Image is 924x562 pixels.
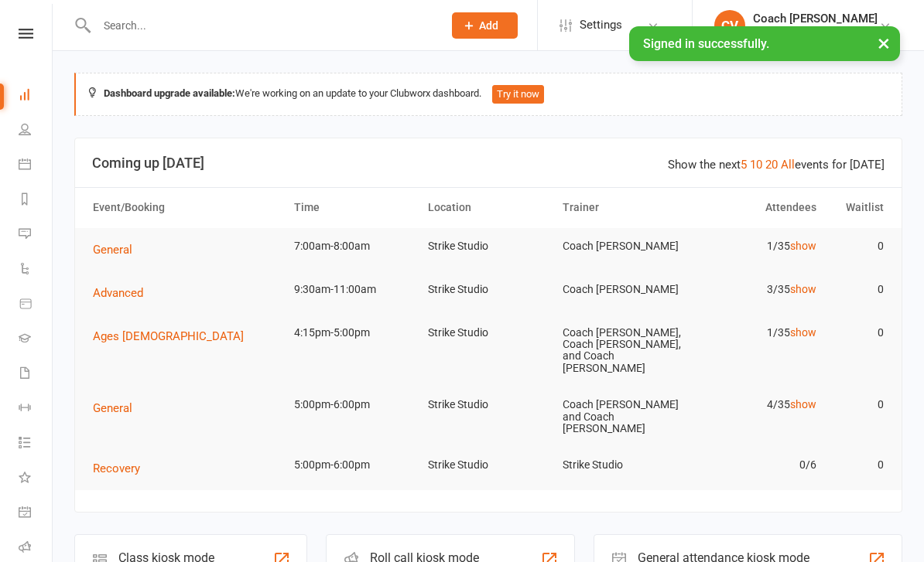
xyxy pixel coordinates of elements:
td: 0/6 [690,447,823,483]
td: Strike Studio [421,228,555,264]
button: Add [452,12,518,39]
a: All [781,158,795,172]
span: Advanced [93,286,143,300]
a: Reports [19,183,53,218]
a: 20 [765,158,778,172]
th: Event/Booking [86,188,287,227]
td: 4:15pm-5:00pm [287,315,421,351]
td: 5:00pm-6:00pm [287,387,421,423]
a: Dashboard [19,79,53,114]
td: Strike Studio [556,447,690,483]
td: 5:00pm-6:00pm [287,447,421,483]
a: show [790,283,816,295]
input: Search... [92,15,432,36]
button: Try it now [492,85,544,104]
span: Add [479,19,498,32]
td: 1/35 [690,228,823,264]
td: 0 [823,447,891,483]
td: Strike Studio [421,315,555,351]
span: Signed in successfully. [643,36,769,51]
td: 4/35 [690,387,823,423]
span: Ages [DEMOGRAPHIC_DATA] [93,329,244,343]
button: Advanced [93,284,154,302]
td: Strike Studio [421,447,555,483]
th: Time [287,188,421,227]
a: show [790,326,816,339]
a: show [790,398,816,410]
div: We're working on an update to your Clubworx dashboard. [74,73,902,116]
button: Recovery [93,459,151,478]
a: What's New [19,462,53,496]
strong: Dashboard upgrade available: [104,87,235,99]
span: Recovery [93,462,140,475]
div: Strike Studio [753,26,878,39]
td: 9:30am-11:00am [287,271,421,308]
th: Location [421,188,555,227]
td: 0 [823,271,891,308]
a: show [790,240,816,252]
div: CV [714,10,745,41]
button: × [870,26,898,60]
td: 3/35 [690,271,823,308]
a: 10 [750,158,762,172]
th: Waitlist [823,188,891,227]
h3: Coming up [DATE] [92,155,885,171]
td: 7:00am-8:00am [287,228,421,264]
span: Settings [580,8,622,43]
a: General attendance kiosk mode [19,496,53,531]
th: Trainer [556,188,690,227]
td: Coach [PERSON_NAME] [556,228,690,264]
span: General [93,243,132,257]
button: Ages [DEMOGRAPHIC_DATA] [93,327,255,346]
td: Strike Studio [421,271,555,308]
a: Calendar [19,148,53,183]
button: General [93,399,143,417]
td: 0 [823,387,891,423]
td: 0 [823,315,891,351]
a: 5 [741,158,747,172]
button: General [93,240,143,259]
div: Show the next events for [DATE] [668,155,885,174]
a: People [19,114,53,148]
td: Coach [PERSON_NAME] [556,271,690,308]
th: Attendees [690,188,823,227]
td: Coach [PERSON_NAME] and Coach [PERSON_NAME] [556,387,690,447]
a: Product Sales [19,288,53,322]
div: Coach [PERSON_NAME] [753,12,878,26]
td: 0 [823,228,891,264]
td: Strike Studio [421,387,555,423]
td: Coach [PERSON_NAME], Coach [PERSON_NAME], and Coach [PERSON_NAME] [556,315,690,387]
td: 1/35 [690,315,823,351]
span: General [93,401,132,415]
